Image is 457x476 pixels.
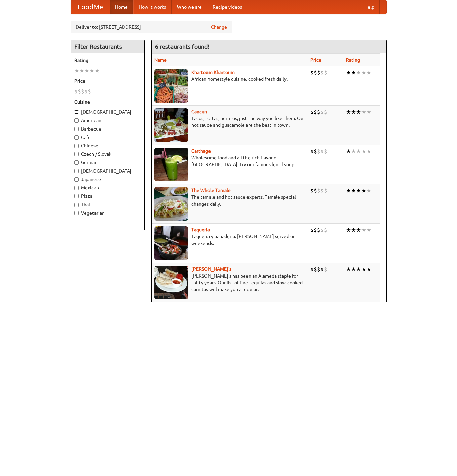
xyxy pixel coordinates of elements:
li: $ [314,108,317,116]
div: Deliver to: [STREET_ADDRESS] [71,21,232,33]
li: $ [317,69,320,76]
li: $ [317,108,320,116]
li: $ [81,88,84,95]
label: Pizza [74,193,141,199]
a: Change [211,24,227,30]
li: $ [324,226,327,234]
li: ★ [351,266,356,273]
li: $ [310,226,314,234]
img: pedros.jpg [154,266,188,299]
a: Cancun [191,109,207,114]
img: taqueria.jpg [154,226,188,260]
li: ★ [89,67,94,74]
input: American [74,118,79,123]
label: American [74,117,141,124]
label: Mexican [74,184,141,191]
label: Czech / Slovak [74,151,141,157]
li: ★ [346,226,351,234]
li: ★ [356,69,361,76]
li: ★ [366,69,371,76]
li: ★ [361,187,366,194]
label: [DEMOGRAPHIC_DATA] [74,168,141,174]
li: ★ [346,187,351,194]
label: Barbecue [74,125,141,132]
label: Thai [74,201,141,208]
li: $ [74,88,78,95]
p: Wholesome food and all the rich flavor of [GEOGRAPHIC_DATA]. Try our famous lentil soup. [154,154,305,168]
a: Who we are [172,0,207,14]
li: ★ [366,148,371,155]
li: ★ [346,266,351,273]
li: $ [324,108,327,116]
a: Rating [346,57,360,63]
li: $ [317,148,320,155]
a: [PERSON_NAME]'s [191,266,231,272]
li: ★ [361,108,366,116]
a: Khartoum Khartoum [191,70,235,75]
li: ★ [356,266,361,273]
h4: Filter Restaurants [71,40,144,53]
label: Vegetarian [74,210,141,216]
li: $ [314,148,317,155]
input: Czech / Slovak [74,152,79,156]
img: wholetamale.jpg [154,187,188,221]
a: Home [110,0,133,14]
li: $ [310,148,314,155]
label: Cafe [74,134,141,141]
p: The tamale and hot sauce experts. Tamale special changes daily. [154,194,305,207]
label: [DEMOGRAPHIC_DATA] [74,109,141,115]
li: $ [310,69,314,76]
li: ★ [351,69,356,76]
input: Chinese [74,144,79,148]
li: $ [314,187,317,194]
li: $ [317,226,320,234]
li: $ [320,69,324,76]
input: Thai [74,203,79,207]
li: $ [310,266,314,273]
img: carthage.jpg [154,148,188,181]
li: ★ [356,148,361,155]
input: German [74,160,79,165]
li: $ [314,69,317,76]
li: $ [317,266,320,273]
li: $ [324,187,327,194]
li: $ [320,266,324,273]
a: Carthage [191,148,211,154]
p: [PERSON_NAME]'s has been an Alameda staple for thirty years. Our list of fine tequilas and slow-c... [154,272,305,293]
li: ★ [94,67,100,74]
a: Price [310,57,321,63]
input: Barbecue [74,127,79,131]
li: $ [88,88,91,95]
li: ★ [366,108,371,116]
h5: Rating [74,57,141,64]
input: [DEMOGRAPHIC_DATA] [74,110,79,114]
li: ★ [361,148,366,155]
a: Help [359,0,380,14]
li: $ [314,226,317,234]
a: FoodMe [71,0,110,14]
input: [DEMOGRAPHIC_DATA] [74,169,79,173]
input: Japanese [74,177,79,182]
p: African homestyle cuisine, cooked fresh daily. [154,76,305,82]
li: $ [310,108,314,116]
a: Taqueria [191,227,210,232]
li: $ [317,187,320,194]
li: ★ [79,67,84,74]
li: ★ [351,108,356,116]
li: $ [320,108,324,116]
input: Vegetarian [74,211,79,215]
li: ★ [366,187,371,194]
li: ★ [356,108,361,116]
input: Cafe [74,135,79,140]
a: Name [154,57,167,63]
a: How it works [133,0,172,14]
h5: Price [74,78,141,84]
p: Taqueria y panaderia. [PERSON_NAME] served on weekends. [154,233,305,247]
li: ★ [366,266,371,273]
li: ★ [361,69,366,76]
li: ★ [346,108,351,116]
a: The Whole Tamale [191,188,231,193]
